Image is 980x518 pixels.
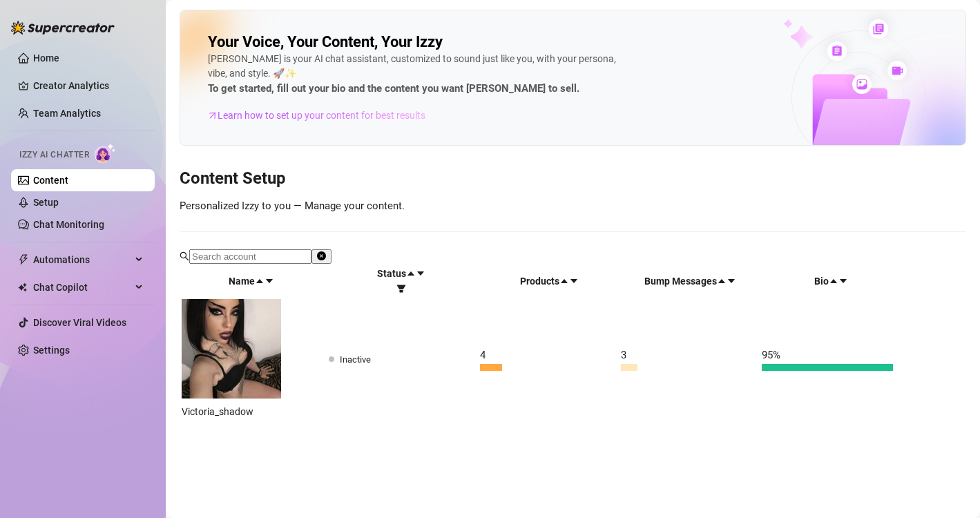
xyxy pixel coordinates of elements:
span: filter [396,283,406,294]
span: filter [396,284,406,294]
span: Status [377,268,406,279]
a: Content [33,175,68,186]
a: Creator Analytics [33,75,144,97]
span: caret-up [406,269,416,278]
span: caret-up [829,276,838,286]
span: caret-up [559,276,569,286]
span: Name [229,276,255,287]
th: Bump Messages [620,265,760,297]
img: AI Chatter [95,143,116,163]
th: Bio [761,265,901,297]
h3: Content Setup [180,168,966,190]
span: Personalized Izzy to you — Manage your content. [180,200,405,212]
span: Learn how to set up your content for best results [218,110,425,121]
span: caret-up [255,276,265,286]
span: 95% [762,349,780,361]
a: Team Analytics [33,108,101,119]
button: close-circle [311,249,332,264]
img: ai-chatter-content-library-cLFOSyPT.png [751,4,965,145]
span: caret-down [838,276,848,286]
span: 3 [621,349,626,361]
span: caret-down [416,269,425,278]
span: Izzy AI Chatter [19,148,89,162]
span: Bump Messages [644,276,717,287]
span: caret-down [265,276,274,286]
a: Chat Monitoring [33,219,104,230]
span: Victoria_shadow [182,406,253,417]
a: Setup [33,197,59,208]
div: [PERSON_NAME] is your AI chat assistant, customized to sound just like you, with your persona, vi... [208,52,622,97]
span: 4 [480,349,486,361]
span: close-circle [317,251,326,260]
span: caret-down [569,276,579,286]
a: Settings [33,345,70,356]
span: search [180,251,189,261]
strong: To get started, fill out your bio and the content you want [PERSON_NAME] to sell. [208,82,579,95]
input: Search account [189,249,311,264]
span: Automations [33,249,131,271]
img: Victoria_shadow [182,299,281,399]
span: arrow-right [206,108,220,122]
span: Inactive [340,354,371,365]
span: caret-down [727,276,736,286]
th: Status [324,265,479,297]
span: thunderbolt [18,254,29,265]
a: Learn how to set up your content for best results [208,108,425,123]
th: Name [181,265,323,297]
img: logo-BBDzfeDw.svg [11,21,115,35]
h2: Your Voice, Your Content, Your Izzy [208,32,443,52]
span: Chat Copilot [33,276,131,298]
a: Discover Viral Videos [33,317,126,328]
span: caret-up [717,276,727,286]
img: Chat Copilot [18,282,27,292]
span: Bio [814,276,829,287]
span: Products [520,276,559,287]
a: Home [33,52,59,64]
th: Products [479,265,619,297]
